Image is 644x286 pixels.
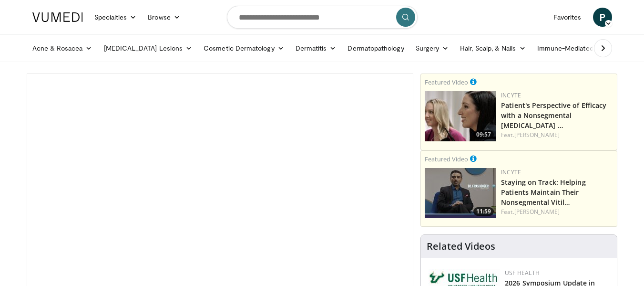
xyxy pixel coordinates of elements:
a: Dermatopathology [342,39,409,58]
a: Browse [142,8,186,27]
img: fe0751a3-754b-4fa7-bfe3-852521745b57.png.150x105_q85_crop-smart_upscale.jpg [425,168,496,218]
a: Hair, Scalp, & Nails [454,39,531,58]
a: [PERSON_NAME] [514,208,560,216]
div: Feat. [501,208,613,216]
a: P [593,8,612,27]
input: Search topics, interventions [227,6,418,29]
a: 11:59 [425,168,496,218]
a: Dermatitis [290,39,342,58]
small: Featured Video [425,155,468,163]
span: 11:59 [473,207,494,216]
a: [MEDICAL_DATA] Lesions [98,39,198,58]
h4: Related Videos [427,241,495,252]
a: Surgery [410,39,455,58]
a: Incyte [501,91,521,99]
a: Favorites [548,8,587,27]
div: Feat. [501,131,613,139]
a: Immune-Mediated [532,39,609,58]
a: USF Health [505,269,540,277]
a: Incyte [501,168,521,176]
small: Featured Video [425,78,468,86]
span: 09:57 [473,130,494,139]
a: [PERSON_NAME] [514,131,560,139]
img: VuMedi Logo [32,12,83,22]
a: Patient's Perspective of Efficacy with a Nonsegmental [MEDICAL_DATA] … [501,101,606,130]
a: Cosmetic Dermatology [198,39,289,58]
a: Staying on Track: Helping Patients Maintain Their Nonsegmental Vitil… [501,178,586,207]
a: 09:57 [425,91,496,141]
a: Specialties [89,8,143,27]
a: Acne & Rosacea [27,39,98,58]
img: 2c48d197-61e9-423b-8908-6c4d7e1deb64.png.150x105_q85_crop-smart_upscale.jpg [425,91,496,141]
